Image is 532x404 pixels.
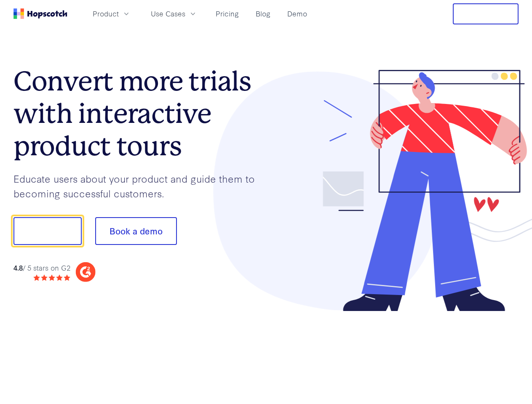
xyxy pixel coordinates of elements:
strong: 4.8 [13,263,23,272]
h1: Convert more trials with interactive product tours [13,65,266,162]
a: Blog [252,7,274,21]
span: Product [93,8,119,19]
button: Use Cases [146,7,202,21]
button: Show me! [13,217,82,245]
span: Use Cases [151,8,185,19]
button: Product [88,7,136,21]
button: Book a demo [95,217,177,245]
a: Demo [284,7,310,21]
a: Home [13,8,67,19]
button: Free Trial [453,3,519,24]
a: Pricing [212,7,242,21]
div: / 5 stars on G2 [13,263,70,273]
p: Educate users about your product and guide them to becoming successful customers. [13,171,266,200]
